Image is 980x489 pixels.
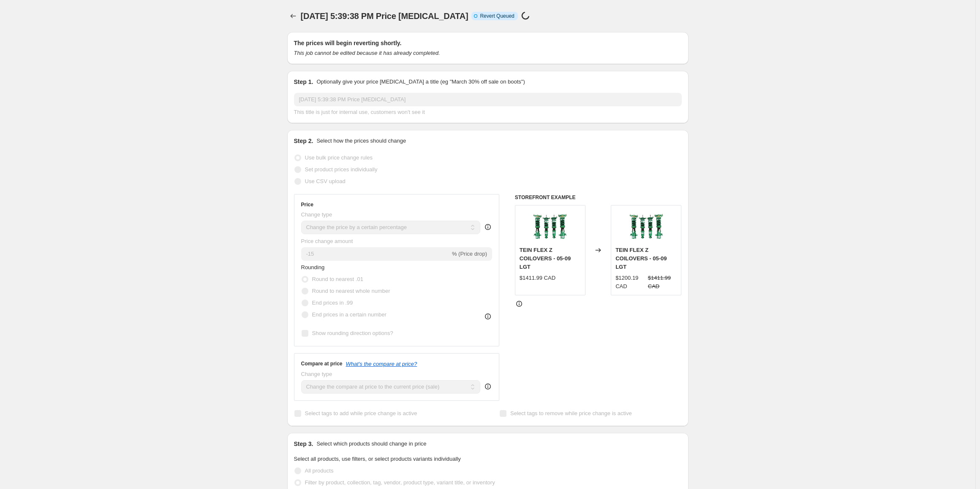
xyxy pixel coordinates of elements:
[520,247,571,270] span: TEIN FLEX Z COILOVERS - 05-09 LGT
[301,201,313,208] h3: Price
[294,109,425,115] span: This title is just for internal use, customers won't see it
[316,440,426,448] p: Select which products should change in price
[294,50,440,56] i: This job cannot be edited because it has already completed.
[301,371,332,377] span: Change type
[316,137,406,145] p: Select how the prices should change
[305,178,346,184] span: Use CSV upload
[312,288,390,294] span: Round to nearest whole number
[629,210,663,243] img: tein-flex-z-coilovers_1_8d85c017-c4d2-42f0-a034-a9c8c9b09247_80x.jpg
[316,78,525,86] p: Optionally give your price [MEDICAL_DATA] a title (eg "March 30% off sale on boots")
[294,93,682,106] input: 30% off holiday sale
[305,154,373,161] span: Use bulk price change rules
[484,382,492,391] div: help
[294,440,313,448] h2: Step 3.
[305,479,495,486] span: Filter by product, collection, tag, vendor, product type, variant title, or inventory
[301,360,343,367] h3: Compare at price
[312,300,353,306] span: End prices in .99
[294,78,313,86] h2: Step 1.
[305,166,378,173] span: Set product prices individually
[615,247,667,270] span: TEIN FLEX Z COILOVERS - 05-09 LGT
[480,13,514,19] span: Revert Queued
[294,137,313,145] h2: Step 2.
[346,361,417,367] button: What's the compare at price?
[312,330,393,336] span: Show rounding direction options?
[301,11,468,21] span: [DATE] 5:39:38 PM Price [MEDICAL_DATA]
[515,194,682,201] h6: STOREFRONT EXAMPLE
[294,39,682,47] h2: The prices will begin reverting shortly.
[452,251,487,257] span: % (Price drop)
[510,410,632,416] span: Select tags to remove while price change is active
[294,456,461,462] span: Select all products, use filters, or select products variants individually
[648,275,671,289] span: $1411.99 CAD
[301,238,353,244] span: Price change amount
[305,467,334,474] span: All products
[305,410,417,416] span: Select tags to add while price change is active
[301,211,332,218] span: Change type
[287,10,299,22] button: Price change jobs
[533,210,567,243] img: tein-flex-z-coilovers_1_8d85c017-c4d2-42f0-a034-a9c8c9b09247_80x.jpg
[312,311,387,318] span: End prices in a certain number
[484,223,492,231] div: help
[301,264,325,270] span: Rounding
[312,276,363,282] span: Round to nearest .01
[615,275,638,289] span: $1200.19 CAD
[520,275,555,281] span: $1411.99 CAD
[301,247,450,261] input: -15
